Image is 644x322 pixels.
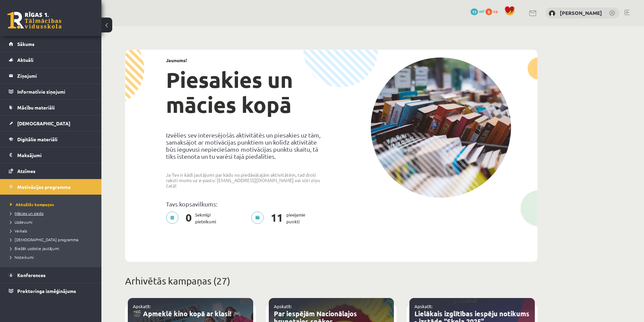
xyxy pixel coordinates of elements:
[479,8,484,14] span: mP
[414,303,432,309] a: Apskatīt:
[17,57,33,63] span: Aktuāli
[17,41,34,47] span: Sākums
[9,147,93,163] a: Maksājumi
[166,172,326,188] p: Ja Tev ir kādi jautājumi par kādu no piedāvātajām aktivitātēm, tad droši raksti mums uz e-pastu: ...
[10,219,32,225] span: Uzdevumi
[9,116,93,131] a: [DEMOGRAPHIC_DATA]
[485,8,492,15] span: 0
[9,84,93,99] a: Informatīvie ziņojumi
[17,68,93,83] legend: Ziņojumi
[560,9,602,16] a: [PERSON_NAME]
[10,219,95,225] a: Uzdevumi
[471,8,478,15] span: 11
[10,254,95,260] a: Noteikumi
[251,212,309,225] p: pieejamie punkti
[10,202,54,207] span: Aktuālās kampaņas
[10,246,59,251] span: Biežāk uzdotie jautājumi
[10,237,95,243] a: [DEMOGRAPHIC_DATA] programma
[17,84,93,99] legend: Informatīvie ziņojumi
[549,10,555,17] img: Ilia Ganebnyi
[17,168,35,174] span: Atzīmes
[9,267,93,283] a: Konferences
[17,147,93,163] legend: Maksājumi
[166,131,326,160] p: Izvēlies sev interesējošās aktivitātēs un piesakies uz tām, samaksājot ar motivācijas punktiem un...
[485,8,501,14] a: 0 xp
[166,57,187,63] strong: Jaunums!
[10,245,95,251] a: Biežāk uzdotie jautājumi
[267,212,286,225] span: 11
[9,283,93,299] a: Proktoringa izmēģinājums
[9,163,93,179] a: Atzīmes
[10,210,44,216] span: Mācies un ziedo
[10,254,34,260] span: Noteikumi
[17,288,76,294] span: Proktoringa izmēģinājums
[9,131,93,147] a: Digitālie materiāli
[17,104,55,110] span: Mācību materiāli
[182,212,195,225] span: 0
[10,201,95,207] a: Aktuālās kampaņas
[17,136,57,142] span: Digitālie materiāli
[9,36,93,52] a: Sākums
[274,303,292,309] a: Apskatīt:
[10,210,95,216] a: Mācies un ziedo
[10,228,27,233] span: Veikals
[7,12,62,29] a: Rīgas 1. Tālmācības vidusskola
[9,179,93,195] a: Motivācijas programma
[17,272,46,278] span: Konferences
[166,212,220,225] p: Sekmīgi pieteikumi
[17,184,71,190] span: Motivācijas programma
[133,303,151,309] a: Apskatīt:
[9,100,93,115] a: Mācību materiāli
[10,237,78,242] span: [DEMOGRAPHIC_DATA] programma
[17,120,70,126] span: [DEMOGRAPHIC_DATA]
[125,274,538,288] p: Arhivētās kampaņas (27)
[471,8,484,14] a: 11 mP
[10,228,95,234] a: Veikals
[9,52,93,68] a: Aktuāli
[9,68,93,83] a: Ziņojumi
[166,200,326,207] p: Tavs kopsavilkums:
[493,8,498,14] span: xp
[166,67,326,117] h1: Piesakies un mācies kopā
[133,309,241,318] a: 🎬 Apmeklē kino kopā ar klasi! 🎮
[371,57,511,198] img: campaign-image-1c4f3b39ab1f89d1fca25a8facaab35ebc8e40cf20aedba61fd73fb4233361ac.png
